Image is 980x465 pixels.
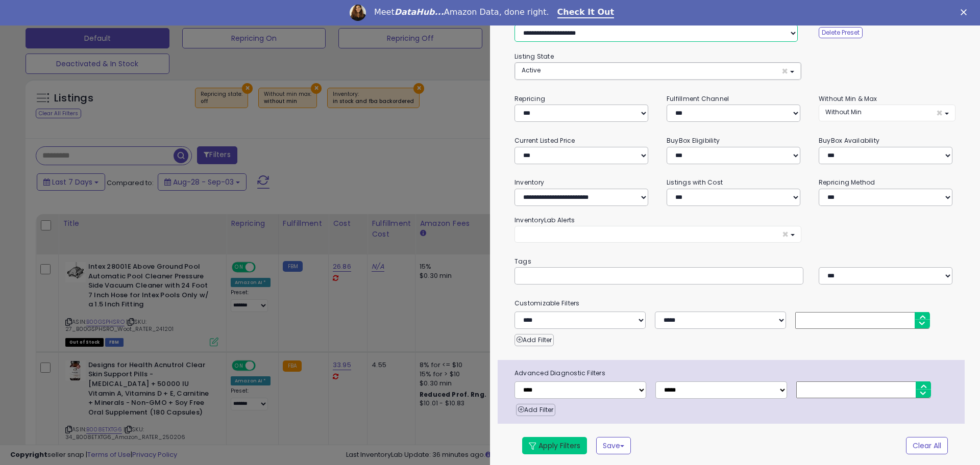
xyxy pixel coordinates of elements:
small: Inventory [514,178,544,187]
small: InventoryLab Alerts [514,216,575,224]
small: Without Min & Max [819,94,877,103]
small: Repricing [514,94,545,103]
div: Meet Amazon Data, done right. [374,7,549,17]
button: Delete Preset [819,27,863,38]
small: Tags [507,256,963,267]
img: Profile image for Georgie [350,5,366,21]
small: Listing State [514,52,554,61]
i: DataHub... [395,7,444,17]
span: × [936,108,943,118]
span: Active [522,66,541,74]
a: Check It Out [557,7,615,18]
button: Add Filter [514,334,554,346]
small: BuyBox Availability [819,136,879,145]
div: Close [961,9,971,15]
small: Customizable Filters [507,298,963,309]
span: Advanced Diagnostic Filters [507,368,965,379]
small: Listings with Cost [667,178,723,187]
button: Apply Filters [522,437,587,454]
span: × [782,229,789,240]
small: Current Listed Price [514,136,575,145]
button: Without Min × [819,105,955,121]
button: Active × [515,63,801,80]
span: Without Min [825,108,862,116]
button: Save [596,437,631,454]
small: Fulfillment Channel [667,94,729,103]
small: BuyBox Eligibility [667,136,720,145]
button: Clear All [906,437,948,454]
button: Add Filter [516,404,555,416]
small: Repricing Method [819,178,875,187]
button: × [514,226,801,243]
span: × [781,66,788,76]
